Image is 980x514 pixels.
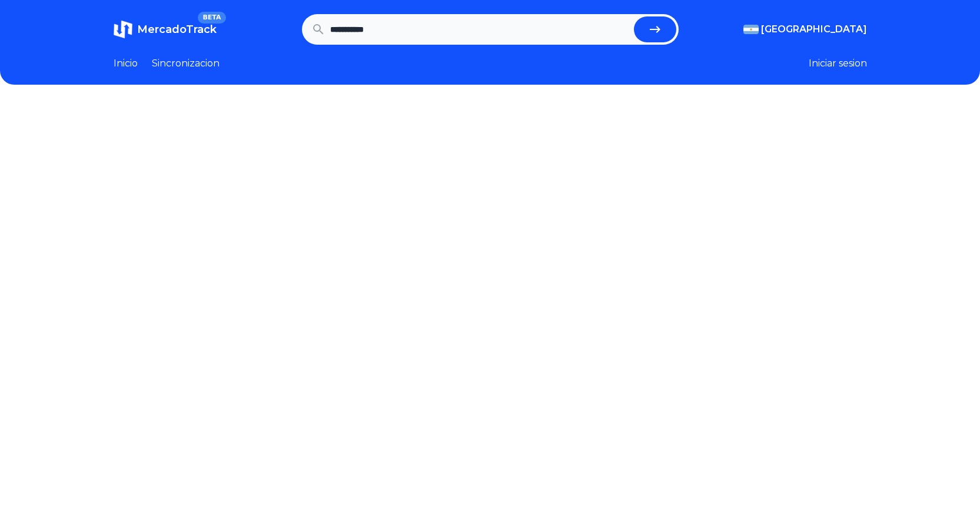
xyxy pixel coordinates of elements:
[809,56,867,71] button: Iniciar sesion
[198,12,225,24] span: BETA
[743,22,867,36] button: [GEOGRAPHIC_DATA]
[114,20,132,39] img: MercadoTrack
[114,20,217,39] a: MercadoTrackBETA
[761,22,867,36] span: [GEOGRAPHIC_DATA]
[743,25,759,34] img: Argentina
[114,56,138,71] a: Inicio
[137,23,217,36] span: MercadoTrack
[152,56,220,71] a: Sincronizacion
